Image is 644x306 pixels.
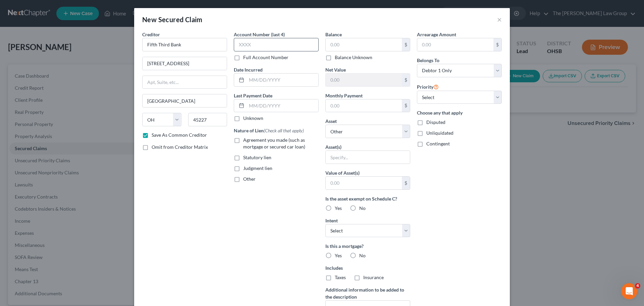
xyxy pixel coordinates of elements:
[247,74,318,86] input: MM/DD/YYYY
[335,253,342,258] span: Yes
[635,283,640,289] span: 4
[326,38,402,51] input: 0.00
[325,66,346,73] label: Net Value
[426,119,445,125] span: Disputed
[497,15,502,24] button: ×
[335,205,342,211] span: Yes
[325,217,338,224] label: Intent
[243,115,263,122] label: Unknown
[243,165,272,171] span: Judgment lien
[325,286,410,300] label: Additional information to be added to the description
[325,264,410,271] label: Includes
[188,113,227,126] input: Enter zip...
[417,38,493,51] input: 0.00
[325,143,341,150] label: Asset(s)
[326,177,402,189] input: 0.00
[325,169,360,176] label: Value of Asset(s)
[234,31,285,38] label: Account Number (last 4)
[417,57,439,63] span: Belongs To
[402,99,410,112] div: $
[247,99,318,112] input: MM/DD/YYYY
[335,54,372,61] label: Balance Unknown
[417,83,439,91] label: Priority
[143,76,227,89] input: Apt, Suite, etc...
[426,141,450,146] span: Contingent
[326,151,410,164] input: Specify...
[152,132,207,138] label: Save As Common Creditor
[363,274,384,280] span: Insurance
[234,92,272,99] label: Last Payment Date
[152,144,208,150] span: Omit from Creditor Matrix
[326,74,402,86] input: 0.00
[417,109,502,116] label: Choose any that apply
[234,66,263,73] label: Date Incurred
[325,243,410,250] label: Is this a mortgage?
[325,118,337,124] span: Asset
[142,38,227,51] input: Search creditor by name...
[493,38,501,51] div: $
[143,94,227,107] input: Enter city...
[335,274,346,280] span: Taxes
[243,155,271,160] span: Statutory lien
[142,32,160,37] span: Creditor
[243,54,288,61] label: Full Account Number
[417,31,456,38] label: Arrearage Amount
[359,253,366,258] span: No
[402,177,410,189] div: $
[234,38,319,51] input: XXXX
[243,137,305,149] span: Agreement you made (such as mortgage or secured car loan)
[234,127,304,134] label: Nature of Lien
[402,38,410,51] div: $
[143,57,227,70] input: Enter address...
[325,31,342,38] label: Balance
[142,15,203,24] div: New Secured Claim
[264,128,304,133] span: (Check all that apply)
[621,283,637,299] iframe: Intercom live chat
[326,99,402,112] input: 0.00
[325,195,410,202] label: Is the asset exempt on Schedule C?
[325,92,363,99] label: Monthly Payment
[402,74,410,86] div: $
[359,205,366,211] span: No
[426,130,453,136] span: Unliquidated
[243,176,256,182] span: Other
